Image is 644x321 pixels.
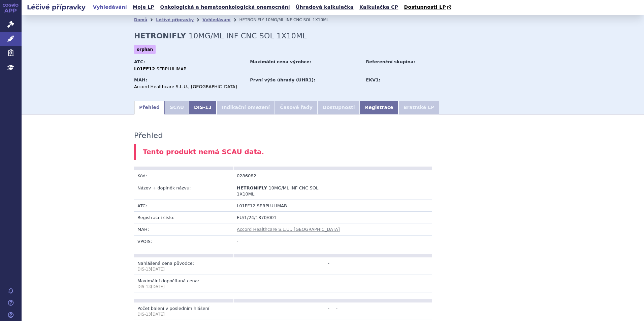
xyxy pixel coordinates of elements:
[134,170,233,182] td: Kód:
[134,45,156,54] span: orphan
[134,84,244,90] div: Accord Healthcare S.L.U., [GEOGRAPHIC_DATA]
[239,17,264,22] span: HETRONIFLY
[151,284,165,289] span: [DATE]
[233,275,333,292] td: -
[250,59,311,64] strong: Maximální cena výrobce:
[233,302,333,320] td: -
[237,185,267,190] span: HETRONIFLY
[137,266,230,272] p: DIS-13
[134,66,155,71] strong: L01FF12
[189,32,307,40] span: 10MG/ML INF CNC SOL 1X10ML
[158,3,292,12] a: Onkologická a hematoonkologická onemocnění
[137,284,230,290] p: DIS-13
[134,223,233,235] td: MAH:
[91,3,129,12] a: Vyhledávání
[151,267,165,272] span: [DATE]
[202,17,230,22] a: Vyhledávání
[233,257,333,275] td: -
[360,101,398,114] a: Registrace
[134,101,165,114] a: Přehled
[134,17,147,22] a: Domů
[357,3,400,12] a: Kalkulačka CP
[233,212,432,223] td: EU/1/24/1870/001
[237,227,340,232] a: Accord Healthcare S.L.U., [GEOGRAPHIC_DATA]
[134,59,145,64] strong: ATC:
[404,4,446,10] span: Dostupnosti LP
[233,170,333,182] td: 0286082
[151,312,165,317] span: [DATE]
[237,203,255,208] span: L01FF12
[250,77,315,82] strong: První výše úhrady (UHR1):
[134,257,233,275] td: Nahlášená cena původce:
[134,144,532,160] div: Tento produkt nemá SCAU data.
[250,66,359,72] div: -
[134,200,233,212] td: ATC:
[22,2,91,12] h2: Léčivé přípravky
[137,312,230,317] p: DIS-13
[233,235,432,247] td: -
[366,84,442,90] div: -
[366,77,380,82] strong: EKV1:
[156,17,194,22] a: Léčivé přípravky
[156,66,187,71] span: SERPLULIMAB
[250,84,359,90] div: -
[131,3,156,12] a: Moje LP
[237,185,318,197] span: 10MG/ML INF CNC SOL 1X10ML
[402,3,455,12] a: Dostupnosti LP
[366,66,442,72] div: -
[134,182,233,200] td: Název + doplněk názvu:
[134,302,233,320] td: Počet balení v posledním hlášení
[134,32,186,40] strong: HETRONIFLY
[265,17,329,22] span: 10MG/ML INF CNC SOL 1X10ML
[366,59,415,64] strong: Referenční skupina:
[134,235,233,247] td: VPOIS:
[333,302,432,320] td: -
[257,203,287,208] span: SERPLULIMAB
[189,101,217,114] a: DIS-13
[294,3,356,12] a: Úhradová kalkulačka
[134,77,147,82] strong: MAH:
[134,131,163,140] h3: Přehled
[134,212,233,223] td: Registrační číslo:
[134,275,233,292] td: Maximální dopočítaná cena:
